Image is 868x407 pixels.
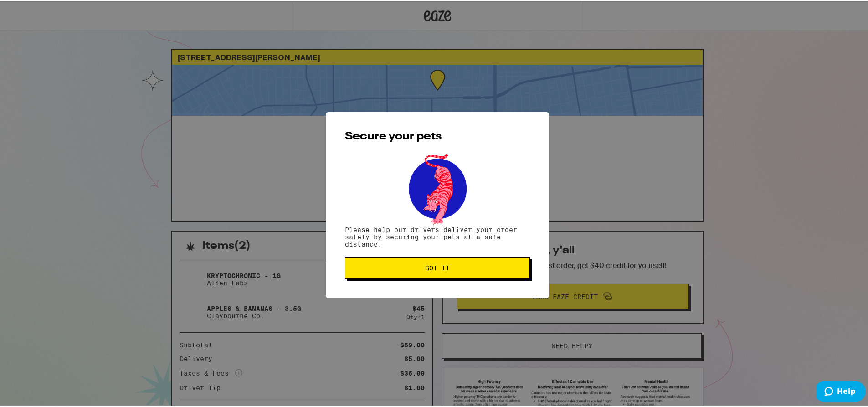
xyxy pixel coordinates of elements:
[345,225,530,247] p: Please help our drivers deliver your order safely by securing your pets at a safe distance.
[816,380,866,402] iframe: Opens a widget where you can find more information
[345,130,530,141] h2: Secure your pets
[400,150,475,225] img: pets
[425,263,450,270] span: Got it
[345,256,530,278] button: Got it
